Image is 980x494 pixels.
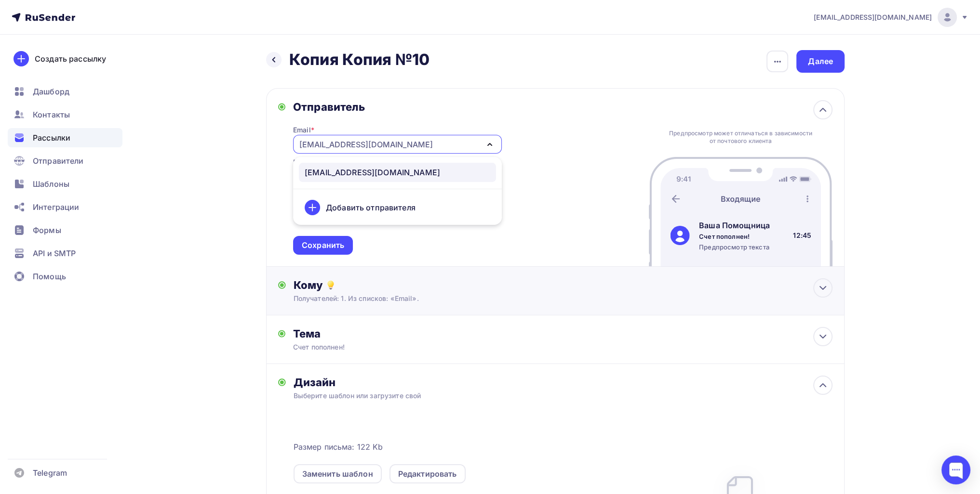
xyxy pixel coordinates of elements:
a: Дашборд [8,82,122,101]
a: Отправители [8,151,122,170]
div: [EMAIL_ADDRESS][DOMAIN_NAME] [305,167,440,178]
span: Отправители [33,155,84,167]
span: Интеграции [33,201,79,213]
a: Шаблоны [8,174,122,194]
div: Кому [294,278,832,292]
div: Добавить отправителя [326,202,416,213]
div: Счет пополнен! [699,232,770,241]
div: Email [293,125,314,135]
button: [EMAIL_ADDRESS][DOMAIN_NAME] [293,135,502,154]
div: 12:45 [793,231,811,240]
div: Создать рассылку [35,53,106,65]
span: Формы [33,224,61,236]
span: Шаблоны [33,178,69,190]
a: [EMAIL_ADDRESS][DOMAIN_NAME] [814,8,968,27]
span: Telegram [33,467,67,479]
div: Счет пополнен! [293,342,465,352]
div: Тема [293,327,483,340]
div: Получателей: 1. Из списков: «Email». [294,294,779,303]
div: Отправитель [293,100,502,114]
a: Рассылки [8,128,122,147]
a: Формы [8,221,122,240]
span: Помощь [33,271,66,282]
span: [EMAIL_ADDRESS][DOMAIN_NAME] [814,13,932,22]
div: Рекомендуем , чтобы рассылка не попала в «Спам» [293,157,502,177]
div: Дизайн [294,376,832,389]
span: Дашборд [33,86,69,97]
span: Рассылки [33,132,70,143]
div: Предпросмотр текста [699,243,770,251]
a: Контакты [8,105,122,124]
div: Предпросмотр может отличаться в зависимости от почтового клиента [667,130,815,145]
div: Выберите шаблон или загрузите свой [294,391,779,401]
div: [EMAIL_ADDRESS][DOMAIN_NAME] [299,139,433,150]
span: Контакты [33,109,70,120]
div: Редактировать [398,468,457,480]
span: Размер письма: 122 Kb [294,441,383,453]
h2: Копия Копия №10 [289,50,430,69]
span: API и SMTP [33,247,76,259]
ul: [EMAIL_ADDRESS][DOMAIN_NAME] [293,157,502,225]
div: Далее [808,56,833,67]
div: Сохранить [302,240,344,251]
div: Заменить шаблон [302,468,373,480]
div: Ваша Помощница [699,220,770,231]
